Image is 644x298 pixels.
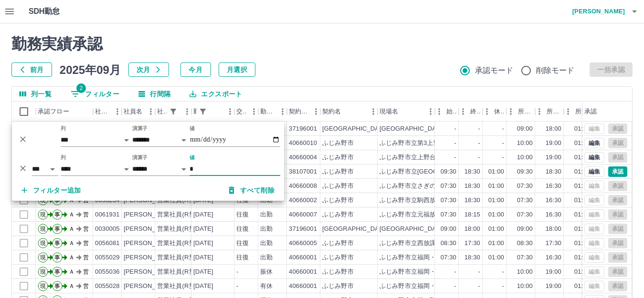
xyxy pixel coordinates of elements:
[61,125,66,132] label: 列
[132,125,148,132] label: 演算子
[32,162,58,176] select: 論理演算子
[61,154,66,161] label: 列
[190,154,195,161] label: 値
[14,182,89,199] button: フィルター追加
[190,125,195,132] label: 値
[16,161,30,175] button: 削除
[132,154,148,161] label: 演算子
[16,132,30,146] button: 削除
[221,182,282,199] button: すべて削除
